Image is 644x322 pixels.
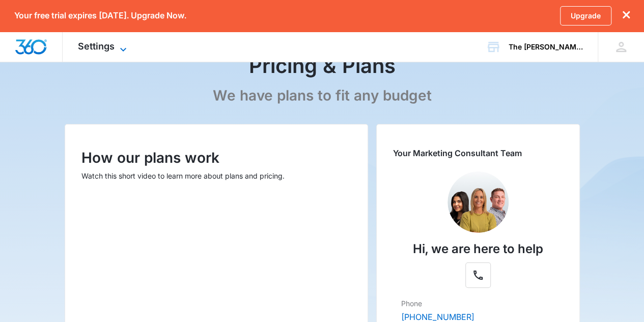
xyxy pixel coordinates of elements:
[560,6,611,26] a: Upgrade
[401,312,474,322] a: [PHONE_NUMBER]
[78,41,115,52] span: Settings
[81,170,351,181] p: Watch this short video to learn more about plans and pricing.
[249,53,396,79] h1: Pricing & Plans
[465,262,491,288] button: Phone
[401,298,555,309] dt: Phone
[81,147,351,168] p: How our plans work
[63,32,145,62] div: Settings
[509,43,583,51] div: account name
[393,147,563,159] p: Your Marketing Consultant Team
[623,11,630,20] button: dismiss this dialog
[14,11,186,20] p: Your free trial expires [DATE]. Upgrade Now.
[213,87,432,105] p: We have plans to fit any budget
[413,240,543,258] p: Hi, we are here to help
